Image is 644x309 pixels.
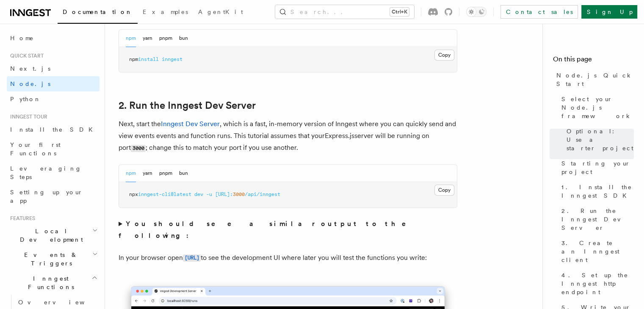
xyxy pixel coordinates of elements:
[143,165,152,182] button: yarn
[561,95,634,120] span: Select your Node.js framework
[10,141,61,157] span: Your first Functions
[233,191,245,197] span: 3000
[7,251,92,268] span: Events & Triggers
[10,34,34,42] span: Home
[7,76,100,91] a: Node.js
[10,96,41,102] span: Python
[10,126,98,133] span: Install the SDK
[7,185,100,208] a: Setting up your app
[138,56,159,62] span: install
[126,30,136,47] button: npm
[129,191,138,197] span: npx
[193,3,248,23] a: AgentKit
[556,71,634,88] span: Node.js Quick Start
[198,8,243,15] span: AgentKit
[558,203,634,235] a: 2. Run the Inngest Dev Server
[131,145,146,152] code: 3000
[561,271,634,296] span: 4. Set up the Inngest http endpoint
[245,191,280,197] span: /api/inngest
[434,185,454,196] button: Copy
[119,99,256,111] a: 2. Run the Inngest Dev Server
[7,61,100,76] a: Next.js
[7,30,100,46] a: Home
[194,191,203,197] span: dev
[563,124,634,156] a: Optional: Use a starter project
[10,80,50,87] span: Node.js
[119,220,418,240] strong: You should see a similar output to the following:
[159,165,172,182] button: pnpm
[215,191,233,197] span: [URL]:
[7,227,92,244] span: Local Development
[162,56,182,62] span: inngest
[567,127,634,152] span: Optional: Use a starter project
[434,50,454,61] button: Copy
[58,3,138,24] a: Documentation
[10,165,82,180] span: Leveraging Steps
[466,7,486,17] button: Toggle dark mode
[143,30,152,47] button: yarn
[7,122,100,137] a: Install the SDK
[7,113,47,120] span: Inngest tour
[159,30,172,47] button: pnpm
[126,165,136,182] button: npm
[7,271,100,295] button: Inngest Functions
[7,223,100,247] button: Local Development
[553,54,634,68] h4: On this page
[63,8,133,15] span: Documentation
[558,91,634,124] a: Select your Node.js framework
[558,156,634,179] a: Starting your project
[275,5,414,19] button: Search...Ctrl+K
[561,183,634,200] span: 1. Install the Inngest SDK
[561,207,634,232] span: 2. Run the Inngest Dev Server
[10,65,50,72] span: Next.js
[179,30,188,47] button: bun
[143,8,188,15] span: Examples
[10,189,83,204] span: Setting up your app
[7,247,100,271] button: Events & Triggers
[7,91,100,107] a: Python
[129,56,138,62] span: npm
[179,165,188,182] button: bun
[7,274,91,291] span: Inngest Functions
[161,120,220,128] a: Inngest Dev Server
[119,252,457,264] p: In your browser open to see the development UI where later you will test the functions you write:
[561,159,634,176] span: Starting your project
[390,8,409,16] kbd: Ctrl+K
[18,299,105,306] span: Overview
[183,254,201,262] a: [URL]
[138,191,191,197] span: inngest-cli@latest
[7,52,44,59] span: Quick start
[558,179,634,203] a: 1. Install the Inngest SDK
[581,5,637,19] a: Sign Up
[138,3,193,23] a: Examples
[500,5,578,19] a: Contact sales
[183,254,201,262] code: [URL]
[558,268,634,300] a: 4. Set up the Inngest http endpoint
[561,239,634,264] span: 3. Create an Inngest client
[119,218,457,242] summary: You should see a similar output to the following:
[7,215,35,222] span: Features
[206,191,212,197] span: -u
[553,68,634,91] a: Node.js Quick Start
[7,161,100,185] a: Leveraging Steps
[558,235,634,268] a: 3. Create an Inngest client
[119,118,457,154] p: Next, start the , which is a fast, in-memory version of Inngest where you can quickly send and vi...
[7,137,100,161] a: Your first Functions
